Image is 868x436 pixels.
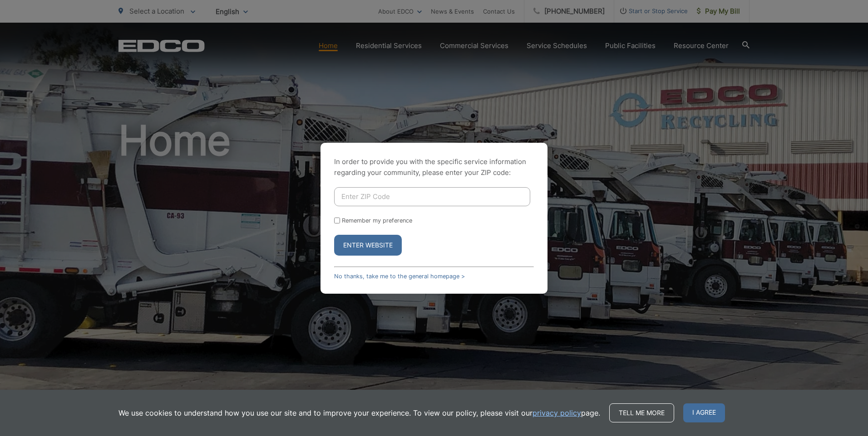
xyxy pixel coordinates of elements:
[683,403,725,422] span: I agree
[342,217,412,224] label: Remember my preference
[334,187,530,206] input: Enter ZIP Code
[609,403,674,422] a: Tell me more
[334,273,465,280] a: No thanks, take me to the general homepage >
[334,235,402,256] button: Enter Website
[118,407,600,418] p: We use cookies to understand how you use our site and to improve your experience. To view our pol...
[533,407,581,418] a: privacy policy
[334,156,534,178] p: In order to provide you with the specific service information regarding your community, please en...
